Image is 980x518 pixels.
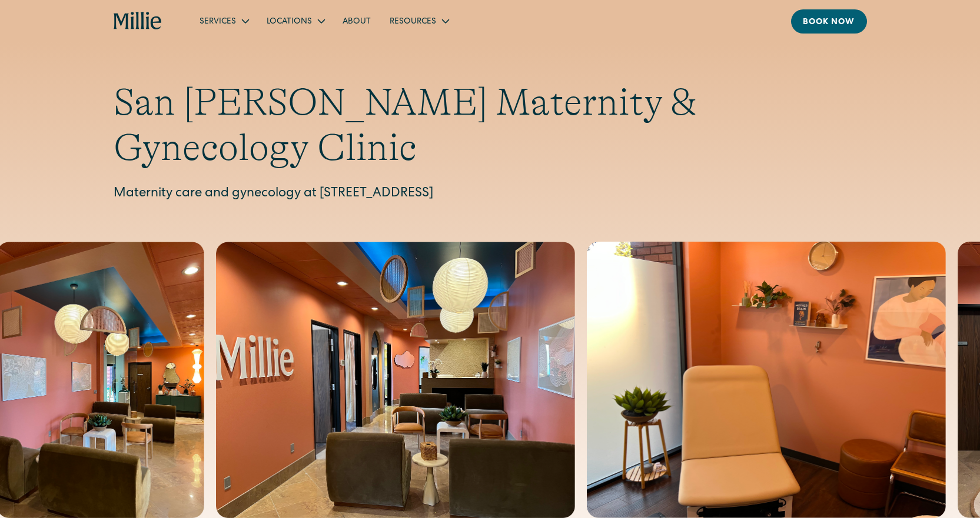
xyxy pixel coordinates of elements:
[200,16,236,28] div: Services
[803,16,855,29] div: Book now
[114,80,867,171] h1: San [PERSON_NAME] Maternity & Gynecology Clinic
[267,16,312,28] div: Locations
[114,12,162,31] a: home
[791,9,867,34] a: Book now
[114,185,867,204] p: Maternity care and gynecology at [STREET_ADDRESS]
[190,11,257,31] div: Services
[380,11,457,31] div: Resources
[390,16,436,28] div: Resources
[333,11,380,31] a: About
[257,11,333,31] div: Locations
